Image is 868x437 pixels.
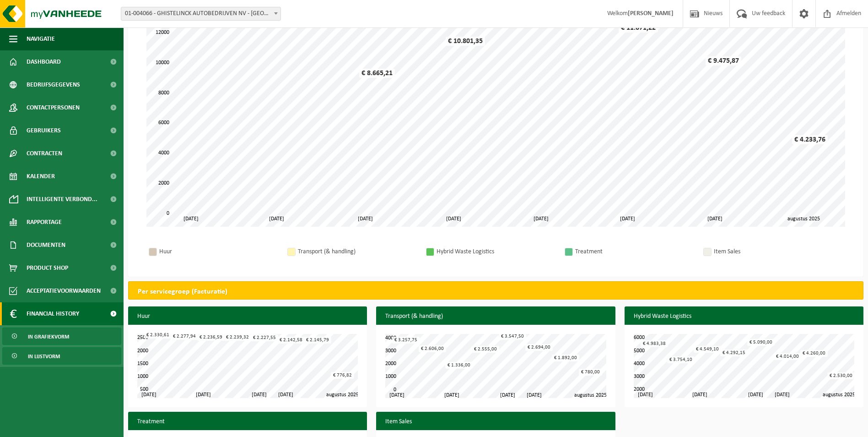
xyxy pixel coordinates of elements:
[472,346,499,353] div: € 2.555,00
[641,340,668,347] div: € 4.983,38
[27,142,62,165] span: Contracten
[720,350,748,356] div: € 4.292,15
[800,350,828,357] div: € 4.260,00
[121,7,281,21] span: 01-004066 - GHISTELINCK AUTOBEDRIJVEN NV - WAREGEM
[27,234,65,257] span: Documenten
[129,282,863,302] h2: Per servicegroep (Facturatie)
[27,257,68,279] span: Product Shop
[128,306,367,327] h3: Huur
[827,372,855,379] div: € 2.530,00
[27,50,61,73] span: Dashboard
[667,356,695,363] div: € 3.754,10
[619,23,658,33] div: € 11.671,22
[625,306,863,327] h3: Hybrid Waste Logistics
[628,10,674,17] strong: [PERSON_NAME]
[694,346,721,353] div: € 4.549,10
[128,412,367,432] h3: Treatment
[277,337,305,344] div: € 2.142,58
[747,339,775,346] div: € 5.090,00
[579,369,602,376] div: € 780,00
[144,332,172,339] div: € 2.330,61
[792,135,828,144] div: € 4.233,76
[445,362,473,369] div: € 1.336,00
[2,328,121,345] a: In grafiekvorm
[419,345,446,352] div: € 2.606,00
[27,27,55,50] span: Navigatie
[224,334,251,341] div: € 2.239,32
[27,211,62,234] span: Rapportage
[499,333,526,340] div: € 3.547,50
[28,328,69,345] span: In grafiekvorm
[121,7,280,20] span: 01-004066 - GHISTELINCK AUTOBEDRIJVEN NV - WAREGEM
[304,337,331,344] div: € 2.145,79
[446,37,485,46] div: € 10.801,35
[28,348,60,365] span: In lijstvorm
[27,188,97,211] span: Intelligente verbond...
[27,302,79,325] span: Financial History
[27,119,61,142] span: Gebruikers
[27,73,80,96] span: Bedrijfsgegevens
[706,56,741,66] div: € 9.475,87
[298,246,417,257] div: Transport (& handling)
[774,353,801,360] div: € 4.014,00
[27,96,80,119] span: Contactpersonen
[437,246,555,257] div: Hybrid Waste Logistics
[331,372,354,379] div: € 776,82
[27,279,101,302] span: Acceptatievoorwaarden
[251,334,278,341] div: € 2.227,55
[197,334,225,341] div: € 2.236,59
[171,333,198,340] div: € 2.277,94
[376,412,615,432] h3: Item Sales
[714,246,833,257] div: Item Sales
[525,344,553,351] div: € 2.694,00
[376,306,615,327] h3: Transport (& handling)
[392,337,420,344] div: € 3.257,75
[27,165,55,188] span: Kalender
[2,347,121,365] a: In lijstvorm
[575,246,694,257] div: Treatment
[159,246,278,257] div: Huur
[359,69,395,78] div: € 8.665,21
[552,355,579,361] div: € 1.892,00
